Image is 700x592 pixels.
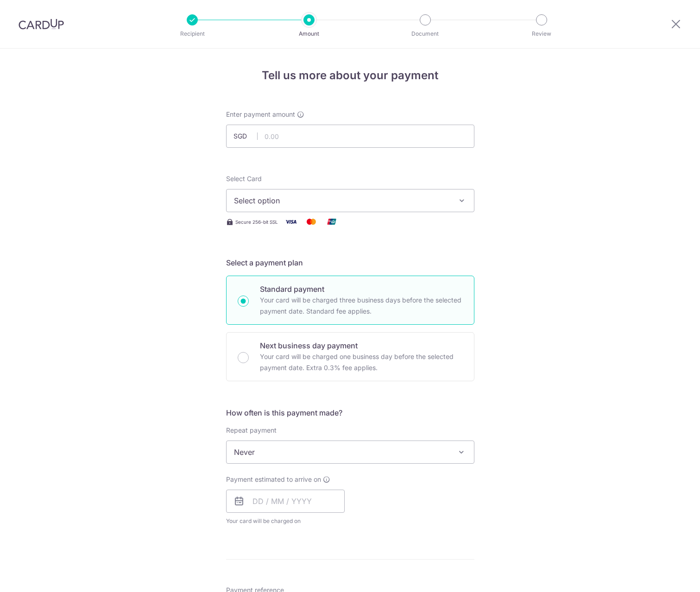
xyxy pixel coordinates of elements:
img: Union Pay [322,216,341,227]
span: Select option [234,195,450,206]
img: Visa [282,216,300,227]
p: Your card will be charged three business days before the selected payment date. Standard fee appl... [260,295,463,317]
h5: How often is this payment made? [226,407,474,418]
img: CardUp [19,19,64,30]
span: Enter payment amount [226,110,295,119]
h5: Select a payment plan [226,257,474,268]
p: Recipient [158,29,227,38]
p: Document [391,29,460,38]
p: Standard payment [260,283,463,295]
p: Your card will be charged one business day before the selected payment date. Extra 0.3% fee applies. [260,351,463,373]
span: Never [227,441,474,463]
span: Your card will be charged on [226,516,345,526]
input: DD / MM / YYYY [226,490,345,513]
p: Next business day payment [260,340,463,351]
span: Secure 256-bit SSL [235,218,278,226]
span: SGD [233,132,258,141]
button: Select option [226,189,474,212]
span: Payment estimated to arrive on [226,475,321,484]
label: Repeat payment [226,426,277,435]
span: translation missing: en.payables.payment_networks.credit_card.summary.labels.select_card [226,175,262,183]
img: Mastercard [302,216,321,227]
input: 0.00 [226,125,474,148]
p: Review [507,29,576,38]
span: Never [226,441,474,464]
h4: Tell us more about your payment [226,67,474,84]
p: Amount [275,29,343,38]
